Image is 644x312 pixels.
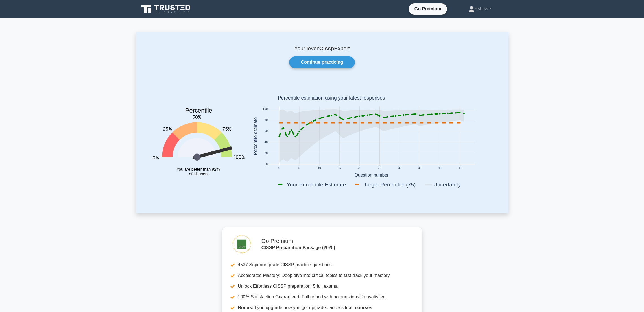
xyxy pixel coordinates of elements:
text: 80 [264,119,268,122]
text: 20 [264,152,268,155]
p: Your level: Expert [149,45,495,52]
text: 40 [264,141,268,144]
tspan: You are better than 92% [176,167,220,172]
text: 0 [266,163,268,166]
text: 60 [264,130,268,133]
text: 20 [358,167,361,170]
text: 10 [318,167,321,170]
text: 0 [278,167,280,170]
text: 5 [298,167,300,170]
text: Percentile estimation using your latest responses [278,95,385,101]
text: 40 [438,167,441,170]
a: Go Premium [411,5,445,12]
text: Question number [354,173,388,177]
text: 25 [378,167,381,170]
text: Percentile estimate [253,117,257,155]
text: Percentile [185,107,212,114]
text: 15 [338,167,341,170]
text: 30 [398,167,401,170]
a: Hshiss [455,3,505,14]
b: Cissp [319,45,334,51]
text: 45 [458,167,462,170]
text: 35 [418,167,421,170]
a: Continue practicing [289,56,355,68]
tspan: of all users [189,172,208,176]
text: 100 [263,107,268,111]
